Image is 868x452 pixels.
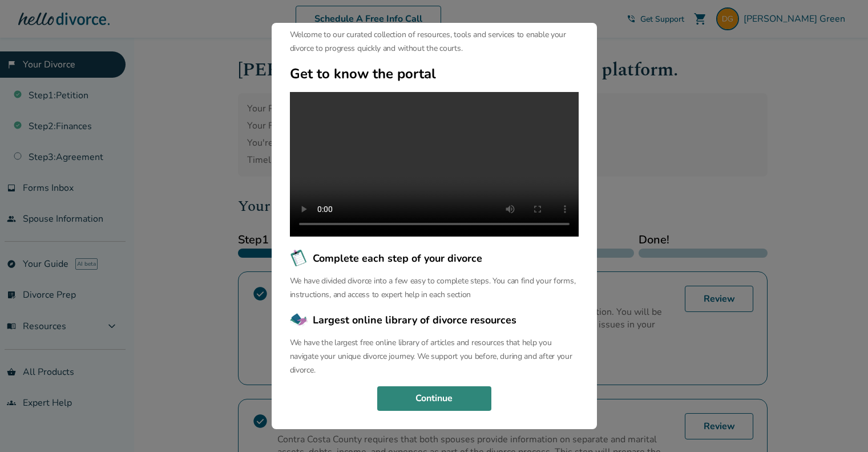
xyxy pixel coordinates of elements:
img: Complete each step of your divorce [290,249,308,267]
p: We have the largest free online library of articles and resources that help you navigate your uni... [290,336,579,377]
img: Largest online library of divorce resources [290,311,308,329]
h2: Get to know the portal [290,65,579,83]
p: Welcome to our curated collection of resources, tools and services to enable your divorce to prog... [290,28,579,55]
span: Largest online library of divorce resources [313,313,516,327]
p: We have divided divorce into a few easy to complete steps. You can find your forms, instructions,... [290,274,579,302]
iframe: Chat Widget [811,397,868,452]
span: Complete each step of your divorce [313,251,482,266]
button: Continue [377,386,491,411]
